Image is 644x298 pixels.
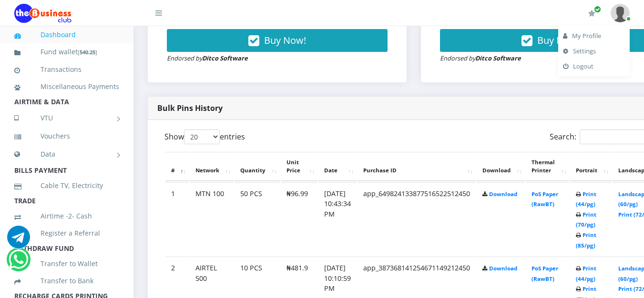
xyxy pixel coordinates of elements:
[14,24,119,46] a: Dashboard
[281,182,317,256] td: ₦96.99
[526,152,569,181] th: Thermal Printer: activate to sort column ascending
[358,152,476,181] th: Purchase ID: activate to sort column ascending
[576,190,596,208] a: Print (44/pg)
[563,59,625,74] a: Logout
[576,211,596,228] a: Print (70/pg)
[477,152,525,181] th: Download: activate to sort column ascending
[489,190,517,198] a: Download
[281,152,317,181] th: Unit Price: activate to sort column ascending
[165,182,189,256] td: 1
[358,182,476,256] td: app_649824133877516522512450
[14,59,119,80] a: Transactions
[576,231,596,249] a: Print (85/pg)
[184,129,220,144] select: Showentries
[235,152,280,181] th: Quantity: activate to sort column ascending
[14,41,119,63] a: Fund wallet[540.25]
[318,182,357,256] td: [DATE] 10:43:34 PM
[167,54,248,62] small: Endorsed by
[14,175,119,197] a: Cable TV, Electricity
[318,152,357,181] th: Date: activate to sort column ascending
[576,265,596,282] a: Print (44/pg)
[563,28,625,43] a: My Profile
[14,253,119,275] a: Transfer to Wallet
[14,205,119,227] a: Airtime -2- Cash
[489,265,517,272] a: Download
[570,152,612,181] th: Portrait: activate to sort column ascending
[190,182,234,256] td: MTN 100
[14,222,119,244] a: Register a Referral
[563,43,625,59] a: Settings
[594,6,601,13] span: Renew/Upgrade Subscription
[532,265,558,282] a: PoS Paper (RawBT)
[475,54,521,62] strong: Ditco Software
[14,142,119,166] a: Data
[537,34,579,47] span: Buy Now!
[532,190,558,208] a: PoS Paper (RawBT)
[167,29,388,52] button: Buy Now!
[14,125,119,147] a: Vouchers
[14,106,119,130] a: VTU
[157,103,223,113] strong: Bulk Pins History
[14,4,72,23] img: Logo
[7,233,30,248] a: Chat for support
[9,255,28,271] a: Chat for support
[78,49,97,56] small: [ ]
[14,270,119,292] a: Transfer to Bank
[165,152,189,181] th: #: activate to sort column descending
[611,4,630,22] img: User
[164,129,245,144] label: Show entries
[264,34,306,47] span: Buy Now!
[588,10,595,17] i: Renew/Upgrade Subscription
[202,54,248,62] strong: Ditco Software
[190,152,234,181] th: Network: activate to sort column ascending
[80,49,95,56] b: 540.25
[440,54,521,62] small: Endorsed by
[14,76,119,98] a: Miscellaneous Payments
[235,182,280,256] td: 50 PCS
